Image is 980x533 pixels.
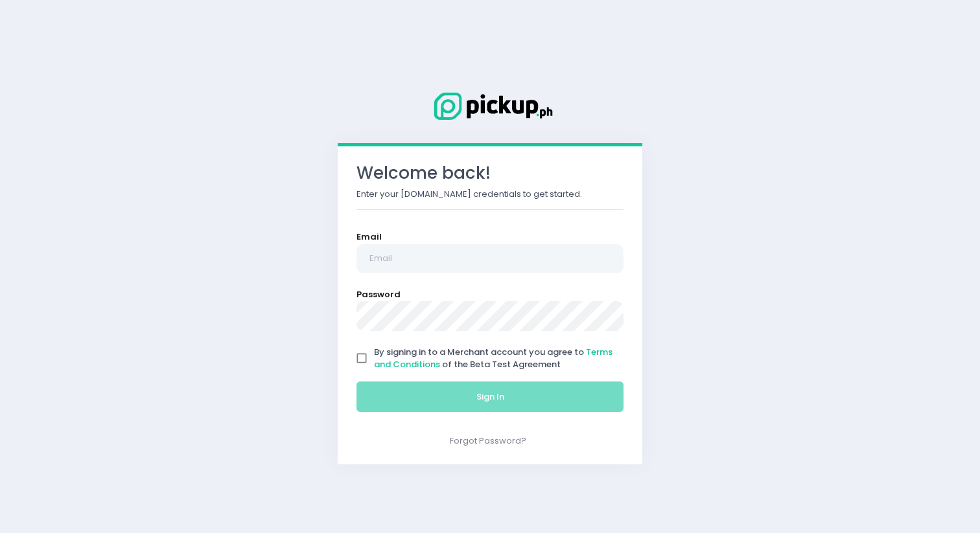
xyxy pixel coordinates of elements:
[356,231,382,244] label: Email
[425,90,555,122] img: Logo
[450,435,526,447] a: Forgot Password?
[476,391,504,403] span: Sign In
[356,244,624,274] input: Email
[356,163,624,183] h3: Welcome back!
[374,346,612,371] a: Terms and Conditions
[356,288,401,301] label: Password
[374,346,612,371] span: By signing in to a Merchant account you agree to of the Beta Test Agreement
[356,188,624,201] p: Enter your [DOMAIN_NAME] credentials to get started.
[356,381,624,413] button: Sign In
